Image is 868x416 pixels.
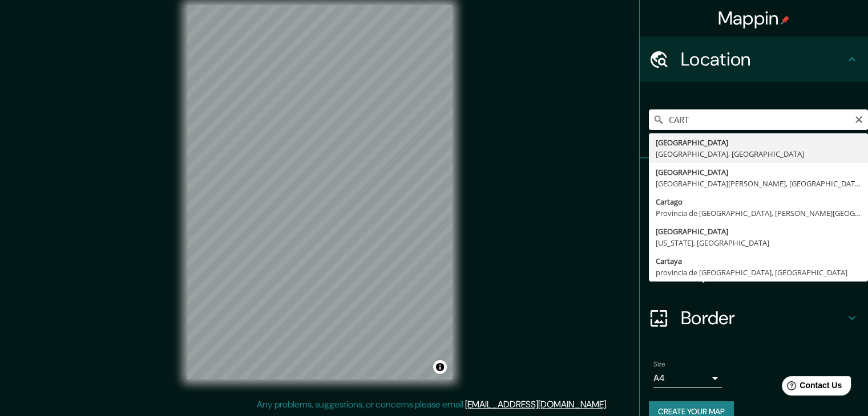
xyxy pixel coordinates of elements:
div: [GEOGRAPHIC_DATA] [656,137,861,148]
div: Pins [640,158,868,204]
div: [GEOGRAPHIC_DATA] [656,226,861,237]
img: pin-icon.png [781,15,790,25]
h4: Border [681,307,845,329]
iframe: Help widget launcher [766,372,855,403]
div: [US_STATE], [GEOGRAPHIC_DATA] [656,237,861,248]
canvas: Map [187,5,453,380]
h4: Mappin [718,7,790,30]
div: Layout [640,250,868,295]
div: Cartaya [656,255,861,267]
div: [GEOGRAPHIC_DATA][PERSON_NAME], [GEOGRAPHIC_DATA] [656,178,861,189]
h4: Layout [681,261,845,284]
a: [EMAIL_ADDRESS][DOMAIN_NAME] [465,398,606,410]
p: Any problems, suggestions, or concerns please email . [257,398,608,411]
button: Toggle attribution [433,360,447,374]
div: Cartago [656,196,861,207]
div: . [608,398,609,411]
div: Style [640,204,868,250]
div: provincia de [GEOGRAPHIC_DATA], [GEOGRAPHIC_DATA] [656,267,861,278]
div: Location [640,36,868,82]
label: Size [653,360,665,369]
div: Provincia de [GEOGRAPHIC_DATA], [PERSON_NAME][GEOGRAPHIC_DATA] [656,207,861,219]
input: Pick your city or area [649,109,868,130]
div: [GEOGRAPHIC_DATA] [656,166,861,178]
button: Clear [854,113,863,124]
div: Border [640,295,868,341]
h4: Location [681,48,845,71]
div: [GEOGRAPHIC_DATA], [GEOGRAPHIC_DATA] [656,148,861,160]
div: A4 [653,369,722,388]
div: . [609,398,612,411]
